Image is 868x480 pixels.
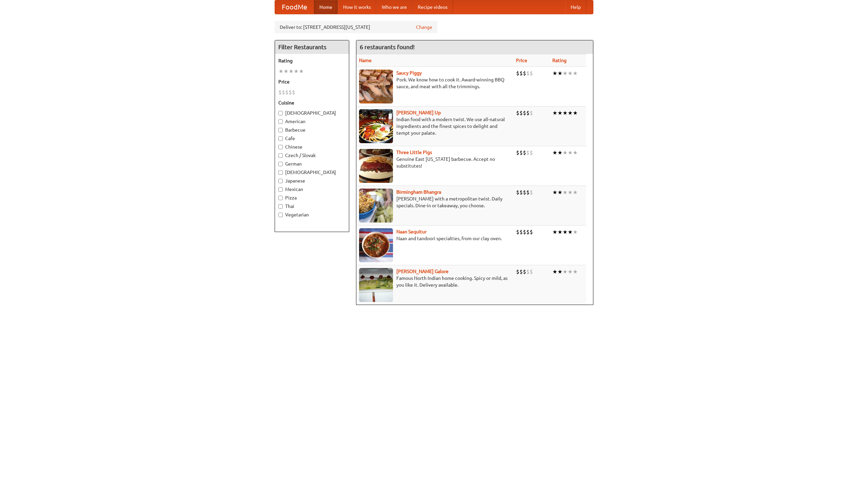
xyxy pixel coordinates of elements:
[573,70,578,77] li: ★
[526,268,530,275] li: $
[278,143,346,150] label: Chinese
[552,189,557,196] li: ★
[526,109,530,117] li: $
[359,70,393,103] img: saucy.jpg
[523,228,526,236] li: $
[519,70,523,77] li: $
[278,194,346,201] label: Pizza
[289,89,292,96] li: $
[557,268,563,275] li: ★
[573,109,578,117] li: ★
[526,228,530,236] li: $
[289,68,294,75] li: ★
[568,189,573,196] li: ★
[563,109,568,117] li: ★
[573,149,578,156] li: ★
[278,160,346,167] label: German
[563,149,568,156] li: ★
[523,149,526,156] li: $
[299,68,304,75] li: ★
[359,275,511,288] p: Famous North Indian home cooking. Spicy or mild, as you like it. Delivery available.
[278,128,283,132] input: Barbecue
[563,228,568,236] li: ★
[278,211,346,218] label: Vegetarian
[278,162,283,166] input: German
[360,44,415,50] ng-pluralize: 6 restaurants found!
[573,189,578,196] li: ★
[557,189,563,196] li: ★
[523,189,526,196] li: $
[530,268,533,275] li: $
[523,70,526,77] li: $
[552,149,557,156] li: ★
[285,89,289,96] li: $
[278,89,282,96] li: $
[573,268,578,275] li: ★
[359,189,393,223] img: bhangra.jpg
[278,186,346,193] label: Mexican
[552,268,557,275] li: ★
[568,70,573,77] li: ★
[519,268,523,275] li: $
[359,149,393,183] img: littlepigs.jpg
[396,269,449,274] b: [PERSON_NAME] Galore
[523,268,526,275] li: $
[359,156,511,169] p: Genuine East [US_STATE] barbecue. Accept no substitutes!
[278,145,283,149] input: Chinese
[396,189,441,195] a: Birmingham Bhangra
[278,111,283,115] input: [DEMOGRAPHIC_DATA]
[278,78,346,85] h5: Price
[278,99,346,106] h5: Cuisine
[552,228,557,236] li: ★
[275,21,437,33] div: Deliver to: [STREET_ADDRESS][US_STATE]
[359,228,393,262] img: naansequitur.jpg
[552,58,567,63] a: Rating
[278,203,346,210] label: Thai
[278,179,283,183] input: Japanese
[573,228,578,236] li: ★
[359,195,511,209] p: [PERSON_NAME] with a metropolitan twist. Daily specials. Dine-in or takeaway, you choose.
[396,70,422,76] a: Saucy Piggy
[516,228,519,236] li: $
[294,68,299,75] li: ★
[283,68,289,75] li: ★
[523,109,526,117] li: $
[278,153,283,158] input: Czech / Slovak
[278,135,346,142] label: Cafe
[278,57,346,64] h5: Rating
[338,0,376,14] a: How it works
[278,152,346,159] label: Czech / Slovak
[278,110,346,116] label: [DEMOGRAPHIC_DATA]
[359,58,372,63] a: Name
[396,229,427,234] a: Naan Sequitur
[557,109,563,117] li: ★
[416,24,432,31] a: Change
[568,109,573,117] li: ★
[278,187,283,192] input: Mexican
[278,170,283,175] input: [DEMOGRAPHIC_DATA]
[557,228,563,236] li: ★
[519,109,523,117] li: $
[565,0,586,14] a: Help
[568,149,573,156] li: ★
[278,196,283,200] input: Pizza
[557,149,563,156] li: ★
[292,89,295,96] li: $
[278,127,346,133] label: Barbecue
[516,70,519,77] li: $
[552,109,557,117] li: ★
[516,149,519,156] li: $
[396,150,432,155] a: Three Little Pigs
[516,58,527,63] a: Price
[516,268,519,275] li: $
[359,116,511,136] p: Indian food with a modern twist. We use all-natural ingredients and the finest spices to delight ...
[278,177,346,184] label: Japanese
[563,70,568,77] li: ★
[563,189,568,196] li: ★
[278,118,346,125] label: American
[396,110,441,115] a: [PERSON_NAME] Up
[275,40,349,54] h4: Filter Restaurants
